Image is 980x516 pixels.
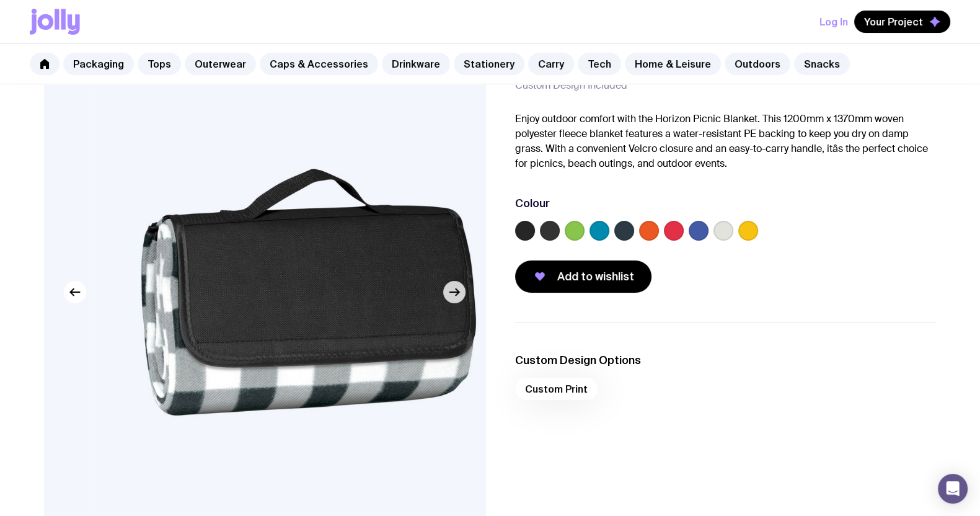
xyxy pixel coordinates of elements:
a: Packaging [63,53,134,75]
a: Snacks [794,53,850,75]
a: Home & Leisure [625,53,721,75]
a: Stationery [454,53,524,75]
button: Your Project [854,11,950,33]
span: Custom Design Included [515,79,627,92]
h3: Custom Design Options [515,353,937,368]
span: Add to wishlist [557,269,634,284]
a: Tech [578,53,621,75]
a: Tops [138,53,181,75]
h3: Colour [515,196,550,211]
a: Caps & Accessories [260,53,378,75]
span: Your Project [864,16,923,28]
div: Open Intercom Messenger [938,474,968,504]
button: Add to wishlist [515,260,651,293]
a: Carry [528,53,574,75]
button: Log In [819,11,848,33]
a: Outerwear [185,53,256,75]
a: Outdoors [725,53,790,75]
p: Enjoy outdoor comfort with the Horizon Picnic Blanket. This 1200mm x 1370mm woven polyester fleec... [515,112,937,171]
a: Drinkware [382,53,450,75]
